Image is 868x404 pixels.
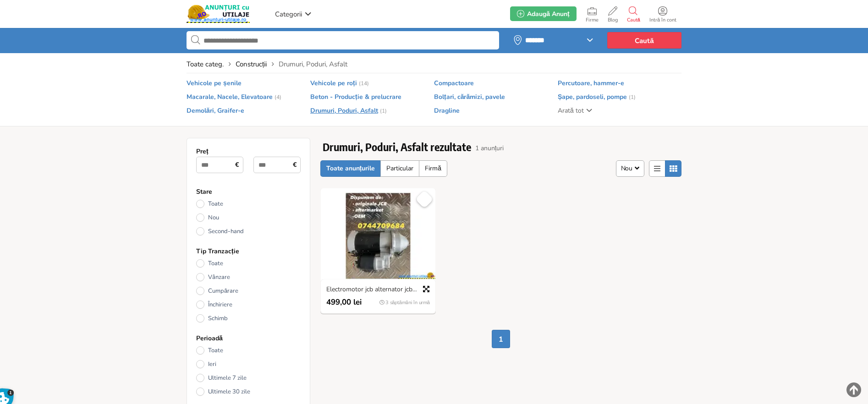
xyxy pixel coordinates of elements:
span: Intră în cont [645,17,681,23]
span: Compactoare [434,79,474,87]
span: Adaugă Anunț [527,10,569,18]
span: 1 [7,389,14,396]
span: Categorii [275,10,302,19]
span: Firme [581,17,603,23]
img: Electromotor jcb alternator jcb turbosuflante jcb [321,188,435,284]
em: (4) [275,93,281,101]
a: Vehicole pe șenile [187,78,242,89]
span: Demolări, Graifer-e [187,107,244,115]
a: Toate [196,259,301,268]
a: Nou [196,213,301,222]
span: Caută [622,17,645,23]
a: Ultimele 30 zile [196,388,301,396]
a: Firme [581,5,603,23]
span: Vehicole pe șenile [187,79,242,87]
a: Afișare Listă [649,160,665,177]
span: Beton - Producție & prelucrare [310,93,401,101]
a: Particular [380,160,419,177]
a: Construcții [236,60,267,68]
span: 499,00 lei [326,298,362,307]
span: Drumuri, Poduri, Asfalt [310,107,378,115]
em: (14) [359,79,369,87]
a: Intră în cont [645,5,681,23]
em: (1) [380,107,387,115]
a: Electromotor jcb alternator jcb turbosuflante jcb [322,286,434,294]
a: Ultimele 7 zile [196,374,301,382]
a: Închiriere [196,300,301,309]
h1: Drumuri, Poduri, Asfalt rezultate [323,140,471,153]
a: Arată tot [558,105,593,116]
img: Anunturi-Utilaje.RO [187,5,250,23]
span: Percutoare, hammer-e [558,79,624,87]
a: Second-hand [196,227,301,235]
a: Bolțari, cărămizi, pavele [434,92,505,103]
span: € [233,158,242,172]
a: Toate [196,346,301,355]
span: Bolțari, cărămizi, pavele [434,93,505,101]
a: Firmă [419,160,447,177]
a: Toate categ. [187,60,224,68]
h2: Tip Tranzacție [196,247,301,256]
a: Vehicole pe roți (14) [310,78,369,89]
a: Demolări, Graifer-e [187,105,244,116]
span: Dragline [434,107,460,115]
span: Vehicole pe roți [310,79,357,87]
a: Vânzare [196,273,301,281]
span: Blog [603,17,622,23]
a: Schimb [196,314,301,322]
a: Cumpărare [196,287,301,295]
h2: Perioadă [196,334,301,343]
a: Dragline [434,105,460,116]
a: Categorii [273,7,314,21]
span: Drumuri, Poduri, Asfalt [279,60,347,69]
a: Ieri [196,360,301,368]
a: Vizualizare Tabel [665,160,681,177]
span: 1 anunțuri [475,145,504,152]
span: 1 [492,330,510,348]
a: Beton - Producție & prelucrare [310,92,401,103]
a: Salvează Favorit [415,190,434,208]
a: Percutoare, hammer-e [558,78,624,89]
a: Compactoare [434,78,474,89]
span: Arată tot [558,107,584,115]
div: 3 săptămâni în urmă [377,298,434,307]
em: (1) [629,93,636,101]
a: Toate anunțurile [320,160,381,177]
span: Șape, pardoseli, pompe [558,93,627,101]
a: Șape, pardoseli, pompe (1) [558,92,636,103]
a: Toate [196,200,301,208]
span: Nou [621,164,632,173]
a: Adaugă Anunț [510,6,576,21]
a: Drumuri, Poduri, Asfalt (1) [310,105,387,116]
h2: Preț [196,147,301,156]
img: scroll-to-top.png [846,382,861,397]
span: € [290,158,299,172]
a: Blog [603,5,622,23]
a: Caută [622,5,645,23]
span: Macarale, Nacele, Elevatoare [187,93,273,101]
h2: Stare [196,188,301,196]
a: Previzualizare [420,283,433,295]
a: Macarale, Nacele, Elevatoare (4) [187,92,281,103]
button: Caută [607,32,681,49]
